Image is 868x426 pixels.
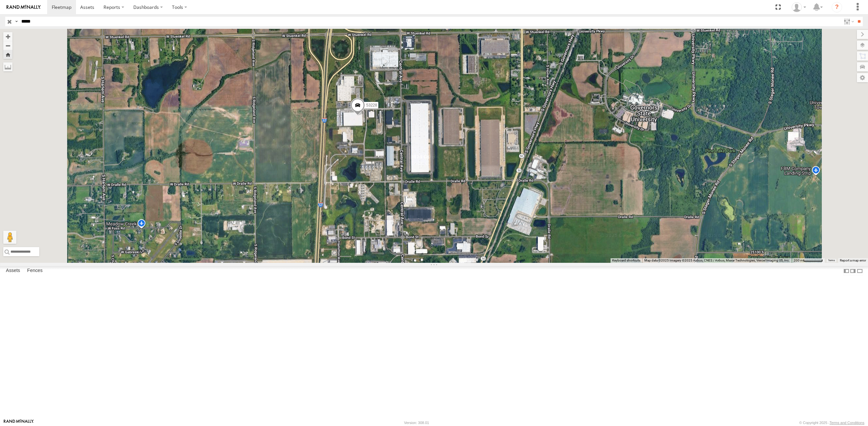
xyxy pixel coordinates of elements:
label: Dock Summary Table to the Right [850,266,856,276]
label: Map Settings [857,73,868,82]
div: © Copyright 2025 - [799,421,864,425]
button: Keyboard shortcuts [612,258,640,263]
span: 200 m [794,259,803,262]
div: Version: 308.01 [404,421,429,425]
button: Zoom in [3,32,12,41]
label: Search Query [14,17,19,26]
i: ? [832,2,842,12]
button: Map Scale: 200 m per 56 pixels [792,258,825,263]
a: Terms and Conditions [830,421,864,425]
span: Map data ©2025 Imagery ©2025 Airbus, CNES / Airbus, Maxar Technologies, Vexcel Imaging US, Inc. [644,259,790,262]
button: Zoom out [3,41,12,50]
span: 53228 [366,103,377,107]
label: Search Filter Options [841,17,855,26]
img: rand-logo.svg [7,5,41,10]
button: Drag Pegman onto the map to open Street View [3,231,16,244]
label: Hide Summary Table [857,266,863,276]
label: Assets [3,266,23,276]
a: Terms (opens in new tab) [828,259,835,262]
a: Report a map error [840,259,866,262]
label: Measure [3,62,12,71]
label: Fences [24,266,46,276]
label: Dock Summary Table to the Left [843,266,850,276]
div: Miky Transport [789,2,808,12]
a: Visit our Website [4,419,34,426]
button: Zoom Home [3,50,12,59]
